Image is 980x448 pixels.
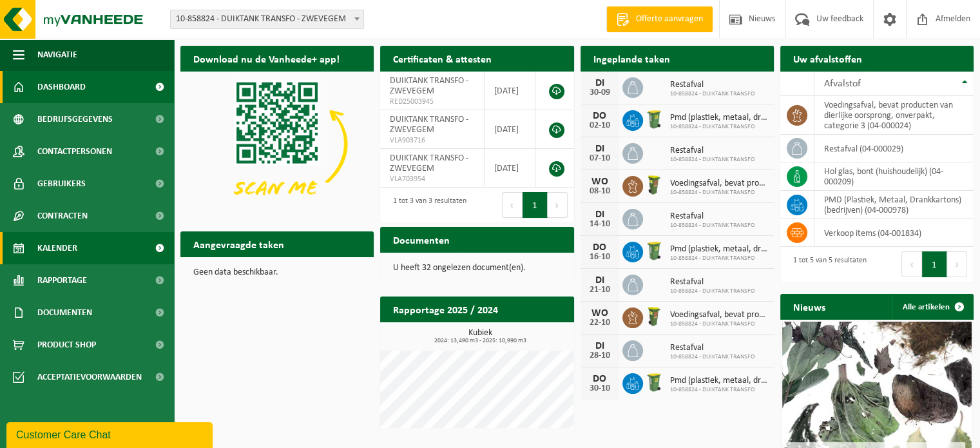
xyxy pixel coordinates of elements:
[548,192,568,218] button: Next
[380,227,463,252] h2: Documenten
[787,250,867,278] div: 1 tot 5 van 5 resultaten
[587,253,613,262] div: 16-10
[587,187,613,196] div: 08-10
[643,174,665,196] img: WB-0060-HPE-GN-51
[587,144,613,154] div: DI
[670,376,767,386] span: Pmd (plastiek, metaal, drankkartons) (bedrijven)
[670,123,767,131] span: 10-858824 - DUIKTANK TRANSFO
[37,361,142,393] span: Acceptatievoorwaarden
[485,149,536,188] td: [DATE]
[670,287,755,295] span: 10-858824 - DUIKTANK TRANSFO
[390,174,474,184] span: VLA703954
[587,351,613,360] div: 28-10
[380,297,511,322] h2: Rapportage 2025 / 2024
[390,135,474,146] span: VLA903716
[670,211,755,222] span: Restafval
[180,231,297,257] h2: Aangevraagde taken
[670,146,755,156] span: Restafval
[387,329,573,344] h3: Kubiek
[37,168,86,200] span: Gebruikers
[587,121,613,130] div: 02-10
[6,420,215,448] iframe: chat widget
[780,294,838,319] h2: Nieuws
[587,374,613,384] div: DO
[587,286,613,295] div: 21-10
[193,268,361,277] p: Geen data beschikbaar.
[37,200,88,232] span: Contracten
[485,72,536,110] td: [DATE]
[643,240,665,262] img: WB-0240-HPE-GN-51
[670,310,767,320] span: Voedingsafval, bevat producten van dierlijke oorsprong, onverpakt, categorie 3
[670,179,767,189] span: Voedingsafval, bevat producten van dierlijke oorsprong, onverpakt, categorie 3
[380,46,504,71] h2: Certificaten & attesten
[922,251,947,277] button: 1
[587,341,613,351] div: DI
[670,189,767,197] span: 10-858824 - DUIKTANK TRANSFO
[587,88,613,97] div: 30-09
[643,371,665,393] img: WB-0240-HPE-GN-51
[390,153,468,173] span: DUIKTANK TRANSFO - ZWEVEGEM
[633,13,706,26] span: Offerte aanvragen
[390,115,468,135] span: DUIKTANK TRANSFO - ZWEVEGEM
[814,162,974,191] td: hol glas, bont (huishoudelijk) (04-000209)
[587,111,613,121] div: DO
[901,251,922,277] button: Previous
[170,10,364,29] span: 10-858824 - DUIKTANK TRANSFO - ZWEVEGEM
[670,80,755,90] span: Restafval
[587,318,613,327] div: 22-10
[643,306,665,327] img: WB-0060-HPE-GN-51
[814,96,974,135] td: voedingsafval, bevat producten van dierlijke oorsprong, onverpakt, categorie 3 (04-000024)
[37,71,86,103] span: Dashboard
[670,386,767,394] span: 10-858824 - DUIKTANK TRANSFO
[581,46,683,71] h2: Ingeplande taken
[37,103,113,135] span: Bedrijfsgegevens
[670,113,767,123] span: Pmd (plastiek, metaal, drankkartons) (bedrijven)
[37,39,77,71] span: Navigatie
[37,232,77,264] span: Kalender
[824,79,861,89] span: Afvalstof
[587,78,613,88] div: DI
[393,264,561,273] p: U heeft 32 ongelezen document(en).
[37,264,87,297] span: Rapportage
[502,192,523,218] button: Previous
[523,192,548,218] button: 1
[670,222,755,229] span: 10-858824 - DUIKTANK TRANSFO
[587,209,613,220] div: DI
[390,97,474,107] span: RED25003945
[587,384,613,393] div: 30-10
[606,6,713,32] a: Offerte aanvragen
[814,219,974,247] td: verkoop items (04-001834)
[670,320,767,328] span: 10-858824 - DUIKTANK TRANSFO
[180,46,352,71] h2: Download nu de Vanheede+ app!
[37,297,92,329] span: Documenten
[670,255,767,262] span: 10-858824 - DUIKTANK TRANSFO
[814,191,974,219] td: PMD (Plastiek, Metaal, Drankkartons) (bedrijven) (04-000978)
[587,177,613,187] div: WO
[587,308,613,318] div: WO
[37,135,112,168] span: Contactpersonen
[587,242,613,253] div: DO
[892,294,972,320] a: Alle artikelen
[37,329,96,361] span: Product Shop
[814,135,974,162] td: restafval (04-000029)
[485,110,536,149] td: [DATE]
[171,10,363,28] span: 10-858824 - DUIKTANK TRANSFO - ZWEVEGEM
[587,275,613,286] div: DI
[780,46,875,71] h2: Uw afvalstoffen
[670,244,767,255] span: Pmd (plastiek, metaal, drankkartons) (bedrijven)
[180,72,374,217] img: Download de VHEPlus App
[387,338,573,344] span: 2024: 13,490 m3 - 2025: 10,990 m3
[670,343,755,353] span: Restafval
[587,220,613,229] div: 14-10
[587,154,613,163] div: 07-10
[643,108,665,130] img: WB-0240-HPE-GN-51
[390,76,468,96] span: DUIKTANK TRANSFO - ZWEVEGEM
[670,90,755,98] span: 10-858824 - DUIKTANK TRANSFO
[670,156,755,164] span: 10-858824 - DUIKTANK TRANSFO
[478,322,573,347] a: Bekijk rapportage
[670,277,755,287] span: Restafval
[387,191,466,219] div: 1 tot 3 van 3 resultaten
[947,251,967,277] button: Next
[670,353,755,361] span: 10-858824 - DUIKTANK TRANSFO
